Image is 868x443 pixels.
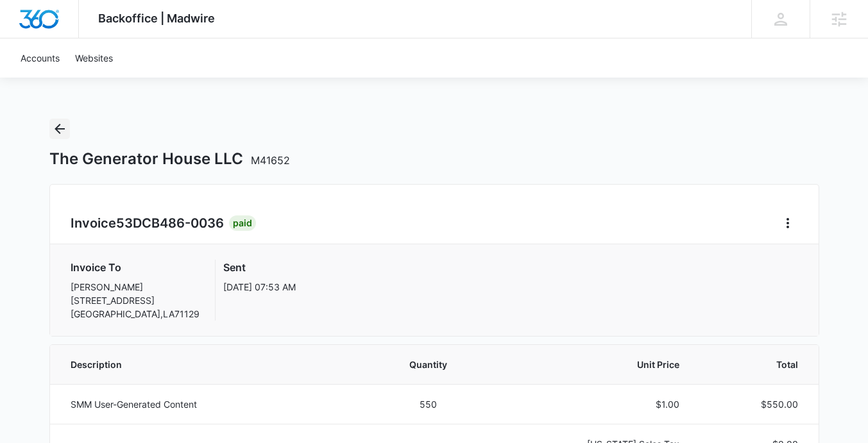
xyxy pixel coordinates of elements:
[371,384,487,424] td: 550
[71,358,355,371] span: Description
[71,280,200,321] p: [PERSON_NAME] [STREET_ADDRESS] [GEOGRAPHIC_DATA] , LA 71129
[49,119,70,139] button: Back
[67,38,121,78] a: Websites
[229,215,256,231] div: Paid
[386,358,472,371] span: Quantity
[116,215,224,231] span: 53DCB486-0036
[13,38,67,78] a: Accounts
[223,280,296,294] p: [DATE] 07:53 AM
[778,213,798,233] button: Home
[710,397,798,411] p: $550.00
[49,149,290,169] h1: The Generator House LLC
[35,74,45,85] img: tab_domain_overview_orange.svg
[223,260,296,275] h3: Sent
[21,21,31,31] img: logo_orange.svg
[142,76,216,84] div: Keywords by Traffic
[21,33,31,44] img: website_grey.svg
[71,397,355,411] p: SMM User-Generated Content
[128,74,138,85] img: tab_keywords_by_traffic_grey.svg
[71,260,200,275] h3: Invoice To
[502,358,679,371] span: Unit Price
[49,76,115,84] div: Domain Overview
[710,358,798,371] span: Total
[98,12,215,25] span: Backoffice | Madwire
[71,213,229,233] h2: Invoice
[502,397,679,411] p: $1.00
[36,21,63,31] div: v 4.0.24
[251,154,290,167] span: M41652
[33,33,141,44] div: Domain: [DOMAIN_NAME]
